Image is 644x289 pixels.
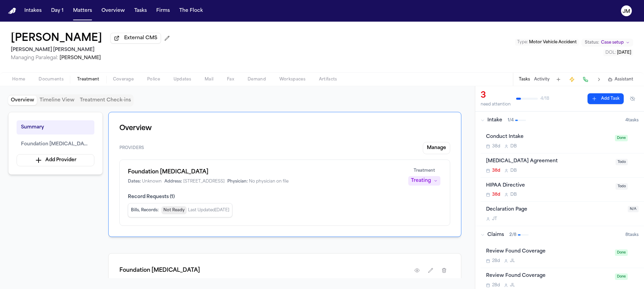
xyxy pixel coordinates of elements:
[128,194,442,200] span: Record Requests ( 1 )
[540,96,549,101] span: 4 / 18
[128,179,141,184] span: Dates:
[585,40,599,45] span: Status:
[487,117,502,124] span: Intake
[8,96,37,105] button: Overview
[486,182,612,190] div: HIPAA Directive
[481,202,644,226] div: Open task: Declaration Page
[492,192,500,197] span: 38d
[132,5,149,17] button: Tasks
[11,55,58,61] span: Managing Paralegal:
[411,177,431,184] div: Treating
[8,8,16,14] img: Finch Logo
[248,77,266,82] span: Demand
[486,206,624,214] div: Declaration Page
[529,40,577,44] span: Motor Vehicle Accident
[154,5,172,17] button: Firms
[615,135,628,141] span: Done
[99,5,128,17] a: Overview
[510,192,517,197] span: D B
[17,154,94,166] button: Add Provider
[8,8,16,14] a: Home
[119,266,200,274] h1: Foundation [MEDICAL_DATA]
[510,144,517,149] span: D B
[77,77,99,82] span: Treatment
[617,51,631,55] span: [DATE]
[161,206,187,214] span: Not Ready
[11,32,102,45] button: Edit matter name
[615,77,633,82] span: Assistant
[554,75,563,84] button: Add Task
[119,145,144,151] span: Providers
[510,283,515,288] span: J L
[22,5,44,17] a: Intakes
[174,77,191,82] span: Updates
[581,39,633,47] button: Change status from Case setup
[509,232,516,238] span: 2 / 8
[492,283,500,288] span: 28d
[119,123,450,134] h1: Overview
[481,153,644,178] div: Open task: Retainer Agreement
[508,118,514,123] span: 1 / 4
[481,102,511,107] div: need attention
[519,77,530,82] button: Tasks
[17,137,94,151] button: Foundation [MEDICAL_DATA]
[517,40,528,44] span: Type :
[481,90,511,101] div: 3
[492,168,500,173] span: 38d
[615,249,628,256] span: Done
[39,77,64,82] span: Documents
[616,183,628,190] span: Todo
[515,39,579,46] button: Edit Type: Motor Vehicle Accident
[227,179,248,184] span: Physician:
[616,159,628,165] span: Todo
[603,49,633,56] button: Edit DOL: 2025-08-28
[77,96,134,105] button: Treatment Check-ins
[534,77,550,82] button: Activity
[492,258,500,264] span: 28d
[608,77,633,82] button: Assistant
[492,144,500,149] span: 38d
[628,206,639,212] span: N/A
[581,75,590,84] button: Make a Call
[11,46,172,54] h2: [PERSON_NAME] [PERSON_NAME]
[188,208,229,213] span: Last Updated [DATE]
[113,77,134,82] span: Coverage
[17,120,94,135] button: Summary
[319,77,337,82] span: Artifacts
[110,33,161,44] button: External CMS
[510,258,515,264] span: J L
[48,5,66,17] button: Day 1
[408,176,440,186] button: Treating
[11,32,102,45] h1: [PERSON_NAME]
[486,272,611,280] div: Review Found Coverage
[147,77,160,82] span: Police
[131,208,159,213] span: Bills, Records :
[588,93,624,104] button: Add Task
[70,5,95,17] button: Matters
[12,77,25,82] span: Home
[124,35,157,42] span: External CMS
[486,248,611,256] div: Review Found Coverage
[510,168,517,173] span: D B
[142,179,162,184] span: Unknown
[481,244,644,268] div: Open task: Review Found Coverage
[626,93,639,104] button: Hide completed tasks (⌘⇧H)
[183,179,225,184] span: [STREET_ADDRESS]
[279,77,305,82] span: Workspaces
[486,133,611,141] div: Conduct Intake
[625,232,639,238] span: 8 task s
[605,51,616,55] span: DOL :
[481,129,644,153] div: Open task: Conduct Intake
[37,96,77,105] button: Timeline View
[625,118,639,123] span: 4 task s
[475,226,644,244] button: Claims2/88tasks
[177,5,206,17] button: The Flock
[615,273,628,280] span: Done
[227,77,234,82] span: Fax
[423,142,450,154] button: Manage
[567,75,577,84] button: Create Immediate Task
[164,179,182,184] span: Address:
